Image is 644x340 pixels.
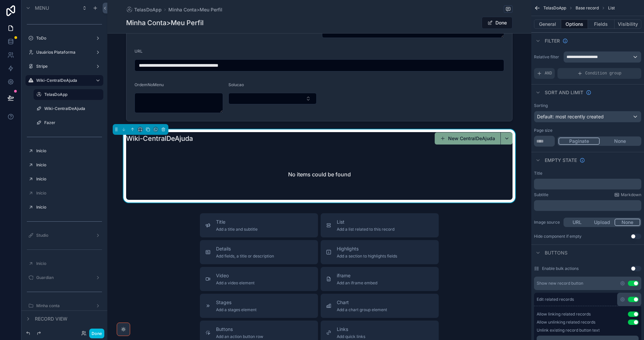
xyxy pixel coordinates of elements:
span: Add a stages element [216,307,257,313]
label: Sorting [534,103,548,108]
span: Details [216,245,274,252]
label: Relative filter [534,54,561,60]
button: New CentralDeAjuda [435,132,500,145]
label: Minha conta [36,303,90,308]
button: General [534,19,561,29]
button: VideoAdd a video element [200,267,318,291]
label: Allow linking related records [537,311,591,317]
span: Record view [35,316,67,322]
label: Studio [36,233,90,238]
span: Video [216,272,255,279]
a: Wiki-CentralDeAjuda [36,78,90,83]
label: Unlink existing record button text [537,328,600,333]
label: TelasDoApp [44,92,99,97]
span: Add a section to highlights fields [337,253,397,259]
button: Paginate [558,137,600,145]
h2: No items could be found [288,170,351,178]
span: List [337,219,394,225]
button: HighlightsAdd a section to highlights fields [321,240,439,264]
h1: Wiki-CentralDeAjuda [126,134,193,143]
label: Image source [534,220,561,225]
span: Buttons [216,326,263,333]
button: ListAdd a list related to this record [321,213,439,237]
button: StagesAdd a stages element [200,294,318,318]
span: Add an iframe embed [337,280,377,286]
span: Highlights [337,245,397,252]
label: Início [36,190,99,196]
span: Default: most recently created [537,114,604,119]
label: Title [534,171,542,176]
span: List [608,5,615,11]
button: URL [565,219,590,226]
button: TitleAdd a title and subtitle [200,213,318,237]
span: TelasDoApp [543,5,566,11]
span: Add a chart group element [337,307,387,313]
span: Chart [337,299,387,306]
span: Sort And Limit [545,89,583,96]
span: TelasDoApp [134,6,162,13]
button: Done [482,17,513,29]
span: Base record [576,5,599,11]
a: Usuários Plataforma [36,50,90,55]
span: iframe [337,272,377,279]
label: Início [36,176,99,182]
a: Início [36,261,99,266]
a: Início [36,148,99,154]
button: None [600,137,640,145]
button: DetailsAdd fields, a title or description [200,240,318,264]
button: iframeAdd an iframe embed [321,267,439,291]
label: Wiki-CentralDeAjuda [44,106,99,111]
span: Condition group [585,71,622,76]
div: scrollable content [534,179,641,189]
a: Markdown [614,192,641,197]
span: Add fields, a title or description [216,253,274,259]
span: Empty state [545,157,577,164]
span: AND [545,71,552,76]
span: Add a list related to this record [337,227,394,232]
span: Title [216,219,258,225]
button: Fields [588,19,615,29]
span: Markdown [621,192,641,197]
button: ChartAdd a chart group element [321,294,439,318]
label: Início [36,205,99,210]
span: Add a title and subtitle [216,227,258,232]
a: Minha Conta>Meu Perfil [168,6,222,13]
button: Default: most recently created [534,111,641,122]
label: Stripe [36,64,90,69]
button: Upload [590,219,615,226]
span: Add an action button row [216,334,263,339]
label: Guardian [36,275,90,280]
span: Menu [35,5,49,11]
a: TelasDoApp [126,6,162,13]
div: scrollable content [534,200,641,211]
button: None [614,219,640,226]
a: Início [36,162,99,168]
a: Fazer [44,120,99,125]
span: Filter [545,38,560,44]
label: Page size [534,128,552,133]
button: Done [89,329,104,338]
button: Visibility [614,19,641,29]
label: Edit related records [537,297,574,302]
span: Links [337,326,365,333]
span: Add quick links [337,334,365,339]
button: Options [561,19,588,29]
span: Buttons [545,249,568,256]
label: Allow unlinking related records [537,320,595,325]
h1: Minha Conta>Meu Perfil [126,18,204,27]
div: Hide component if empty [534,234,582,239]
div: Show new record button [537,281,583,286]
a: ToDo [36,36,90,41]
label: Subtitle [534,192,548,197]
